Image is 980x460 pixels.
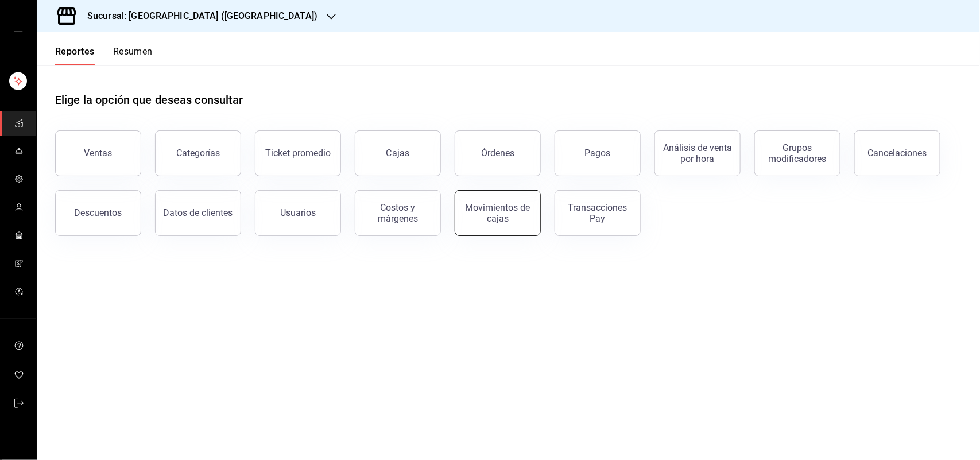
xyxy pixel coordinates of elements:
div: Movimientos de cajas [462,202,533,224]
button: Órdenes [455,130,541,176]
div: navigation tabs [55,46,153,65]
button: Reportes [55,46,95,65]
div: Categorías [176,148,220,159]
button: open drawer [14,30,23,39]
div: Análisis de venta por hora [662,142,733,164]
button: Costos y márgenes [355,190,441,236]
div: Costos y márgenes [362,202,433,224]
div: Usuarios [280,207,316,218]
div: Grupos modificadores [762,142,833,164]
button: Categorías [155,130,241,176]
a: Cajas [355,130,441,176]
div: Datos de clientes [164,207,233,218]
button: Ventas [55,130,141,176]
button: Descuentos [55,190,141,236]
div: Cajas [386,146,410,160]
div: Cancelaciones [868,148,927,159]
button: Movimientos de cajas [455,190,541,236]
button: Transacciones Pay [555,190,641,236]
button: Datos de clientes [155,190,241,236]
div: Descuentos [75,207,122,218]
button: Análisis de venta por hora [654,130,741,176]
h1: Elige la opción que deseas consultar [55,91,243,109]
button: Ticket promedio [255,130,341,176]
button: Cancelaciones [854,130,940,176]
button: Resumen [113,46,153,65]
div: Pagos [585,148,611,159]
button: Usuarios [255,190,341,236]
div: Ventas [84,148,113,159]
div: Transacciones Pay [562,202,633,224]
h3: Sucursal: [GEOGRAPHIC_DATA] ([GEOGRAPHIC_DATA]) [78,9,317,23]
div: Ticket promedio [265,148,331,159]
div: Órdenes [481,148,514,159]
button: Pagos [555,130,641,176]
button: Grupos modificadores [754,130,840,176]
